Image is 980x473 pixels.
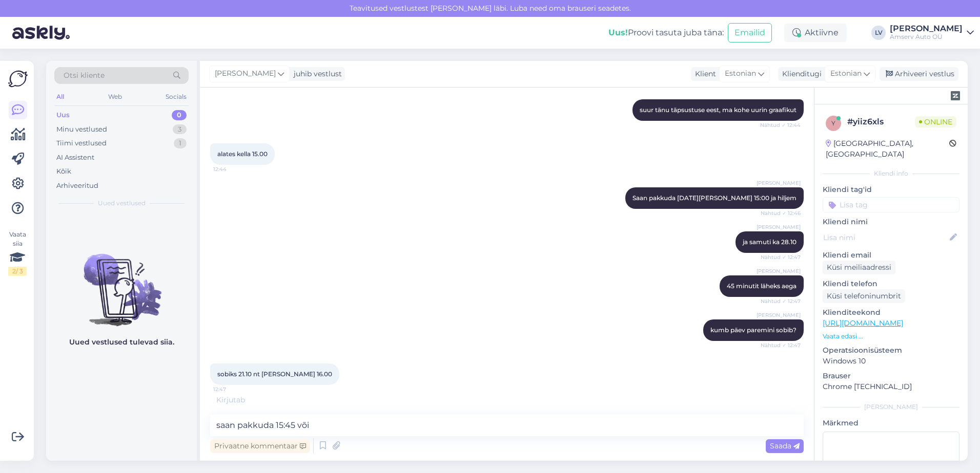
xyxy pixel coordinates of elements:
input: Lisa tag [823,197,959,212]
div: juhib vestlust [290,69,342,79]
p: Brauser [823,371,959,381]
span: Saada [770,441,800,450]
p: Kliendi telefon [823,278,959,289]
span: Nähtud ✓ 12:47 [761,253,801,261]
p: Märkmed [823,418,959,428]
span: [PERSON_NAME] [757,311,801,319]
img: No chats [46,235,197,328]
span: Nähtud ✓ 12:47 [761,297,801,305]
div: Privaatne kommentaar [210,439,310,453]
span: . [245,395,247,404]
div: 3 [173,124,187,135]
p: Vaata edasi ... [823,332,959,341]
div: Arhiveeritud [56,181,98,191]
p: Kliendi nimi [823,217,959,227]
span: [PERSON_NAME] [757,179,801,187]
span: kumb päev paremini sobib? [710,326,797,334]
div: Küsi meiliaadressi [823,261,895,274]
img: Askly Logo [8,69,28,89]
a: [PERSON_NAME]Amserv Auto OÜ [890,25,974,41]
div: Tiimi vestlused [56,138,107,148]
span: alates kella 15.00 [217,150,268,158]
p: Kliendi email [823,250,959,261]
span: Estonian [830,68,862,79]
div: [PERSON_NAME] [890,25,963,33]
span: [PERSON_NAME] [757,223,801,231]
input: Lisa nimi [823,232,948,243]
span: Nähtud ✓ 12:46 [761,209,801,217]
div: Socials [164,90,189,103]
div: Vaata siia [8,230,27,276]
div: Proovi tasuta juba täna: [608,27,724,39]
div: Aktiivne [784,24,847,42]
span: [PERSON_NAME] [757,267,801,275]
div: AI Assistent [56,153,94,163]
div: # yiiz6xls [847,116,915,128]
span: 45 minutit läheks aega [727,282,797,290]
p: Uued vestlused tulevad siia. [69,337,174,348]
span: Estonian [725,68,756,79]
span: 12:47 [213,385,252,393]
span: Otsi kliente [64,70,105,81]
span: [PERSON_NAME] [215,68,276,79]
span: suur tänu täpsustuse eest, ma kohe uurin graafikut [640,106,797,114]
div: Klienditugi [778,69,822,79]
div: Uus [56,110,70,120]
div: LV [871,26,886,40]
div: Minu vestlused [56,124,107,135]
div: Küsi telefoninumbrit [823,289,905,303]
span: sobiks 21.10 nt [PERSON_NAME] 16.00 [217,370,332,378]
p: Kliendi tag'id [823,184,959,195]
img: zendesk [951,91,960,100]
b: Uus! [608,28,628,37]
span: ja samuti ka 28.10 [743,238,797,246]
p: Chrome [TECHNICAL_ID] [823,381,959,392]
span: 12:44 [213,165,252,173]
p: Windows 10 [823,356,959,367]
div: Kliendi info [823,169,959,178]
div: 2 / 3 [8,267,27,276]
span: Nähtud ✓ 12:44 [760,121,801,129]
div: [GEOGRAPHIC_DATA], [GEOGRAPHIC_DATA] [826,138,949,160]
span: Saan pakkuda [DATE][PERSON_NAME] 15:00 ja hiljem [632,194,797,202]
p: Klienditeekond [823,307,959,318]
a: [URL][DOMAIN_NAME] [823,318,903,328]
div: Web [106,90,124,103]
textarea: saan pakkuda 15:45 või [210,415,804,436]
span: y [831,119,835,127]
div: Kõik [56,166,71,177]
div: 0 [172,110,187,120]
div: Amserv Auto OÜ [890,33,963,41]
span: Nähtud ✓ 12:47 [761,341,801,349]
div: [PERSON_NAME] [823,402,959,412]
p: Operatsioonisüsteem [823,345,959,356]
div: All [54,90,66,103]
span: Uued vestlused [98,199,146,208]
div: Arhiveeri vestlus [880,67,958,81]
div: 1 [174,138,187,148]
button: Emailid [728,23,772,42]
span: Online [915,116,956,127]
div: Kirjutab [210,395,804,405]
div: Klient [691,69,716,79]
